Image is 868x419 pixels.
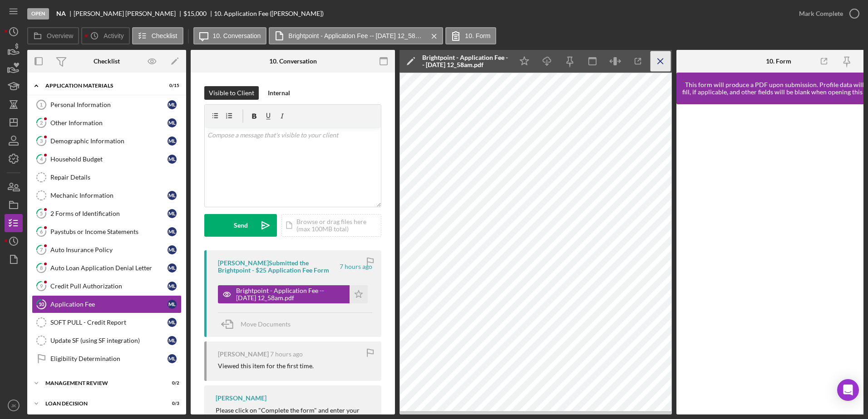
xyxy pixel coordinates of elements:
[168,118,177,127] div: M L
[50,174,181,181] div: Repair Details
[168,354,177,363] div: M L
[32,223,182,241] a: 6Paystubs or Income StatementsML
[168,336,177,345] div: M L
[163,83,179,88] div: 0 / 15
[50,192,168,199] div: Mechanic Information
[40,138,43,144] tspan: 3
[32,168,182,186] a: Repair Details
[32,277,182,295] a: 9Credit Pull AuthorizationML
[45,83,157,88] div: Application Materials
[216,395,266,402] div: [PERSON_NAME]
[50,264,168,272] div: Auto Loan Application Denial Letter
[39,301,44,307] tspan: 10
[32,96,182,114] a: 1Personal InformationML
[50,156,168,163] div: Household Budget
[168,300,177,309] div: M L
[183,10,207,17] span: $15,000
[218,285,368,303] button: Brightpoint - Application Fee -- [DATE] 12_58am.pdf
[81,27,129,44] button: Activity
[790,5,863,23] button: Mark Complete
[11,403,16,408] text: JK
[56,10,66,17] b: NA
[168,100,177,109] div: M L
[218,259,338,274] div: [PERSON_NAME] Submitted the Brightpoint - $25 Application Fee Form
[168,227,177,236] div: M L
[40,247,43,253] tspan: 7
[168,136,177,146] div: M L
[50,283,168,290] div: Credit Pull Authorization
[104,32,123,39] label: Activity
[47,32,73,39] label: Overview
[45,380,157,386] div: Management Review
[32,259,182,277] a: 8Auto Loan Application Denial LetterML
[465,32,490,39] label: 10. Form
[218,351,269,358] div: [PERSON_NAME]
[799,5,843,23] div: Mark Complete
[168,282,177,291] div: M L
[236,287,345,302] div: Brightpoint - Application Fee -- [DATE] 12_58am.pdf
[263,86,295,100] button: Internal
[168,318,177,327] div: M L
[27,8,49,19] div: Open
[269,58,317,65] div: 10. Conversation
[40,229,43,234] tspan: 6
[132,27,183,44] button: Checklist
[213,32,261,39] label: 10. Conversation
[268,86,290,100] div: Internal
[270,351,303,358] time: 2025-10-02 04:54
[45,401,157,406] div: Loan Decision
[40,210,43,216] tspan: 5
[241,320,291,328] span: Move Documents
[168,155,177,164] div: M L
[32,150,182,168] a: 4Household BudgetML
[50,355,168,362] div: Eligibility Determination
[50,101,168,108] div: Personal Information
[40,102,43,107] tspan: 1
[422,54,508,68] div: Brightpoint - Application Fee -- [DATE] 12_58am.pdf
[50,301,168,308] div: Application Fee
[32,313,182,331] a: SOFT PULL - Credit ReportML
[74,10,183,17] div: [PERSON_NAME] [PERSON_NAME]
[50,119,168,127] div: Other Information
[32,186,182,205] a: Mechanic InformationML
[766,58,791,65] div: 10. Form
[218,362,314,370] div: Viewed this item for the first time.
[5,396,23,414] button: JK
[168,263,177,273] div: M L
[32,205,182,223] a: 52 Forms of IdentificationML
[32,132,182,150] a: 3Demographic InformationML
[340,263,372,270] time: 2025-10-02 04:58
[50,137,168,145] div: Demographic Information
[32,114,182,132] a: 2Other InformationML
[50,337,168,344] div: Update SF (using SF integration)
[168,191,177,200] div: M L
[269,27,443,44] button: Brightpoint - Application Fee -- [DATE] 12_58am.pdf
[209,86,254,100] div: Visible to Client
[218,313,300,336] button: Move Documents
[163,380,179,386] div: 0 / 2
[32,241,182,259] a: 7Auto Insurance PolicyML
[40,283,43,289] tspan: 9
[168,245,177,254] div: M L
[32,331,182,350] a: Update SF (using SF integration)ML
[40,265,43,271] tspan: 8
[40,120,43,126] tspan: 2
[204,86,259,100] button: Visible to Client
[50,246,168,253] div: Auto Insurance Policy
[40,156,43,162] tspan: 4
[27,27,79,44] button: Overview
[837,379,859,401] div: Open Intercom Messenger
[288,32,424,39] label: Brightpoint - Application Fee -- [DATE] 12_58am.pdf
[32,295,182,313] a: 10Application FeeML
[163,401,179,406] div: 0 / 3
[50,210,168,217] div: 2 Forms of Identification
[50,228,168,235] div: Paystubs or Income Statements
[445,27,496,44] button: 10. Form
[168,209,177,218] div: M L
[50,319,168,326] div: SOFT PULL - Credit Report
[204,214,277,237] button: Send
[32,350,182,368] a: Eligibility DeterminationML
[193,27,267,44] button: 10. Conversation
[234,214,248,237] div: Send
[94,58,120,65] div: Checklist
